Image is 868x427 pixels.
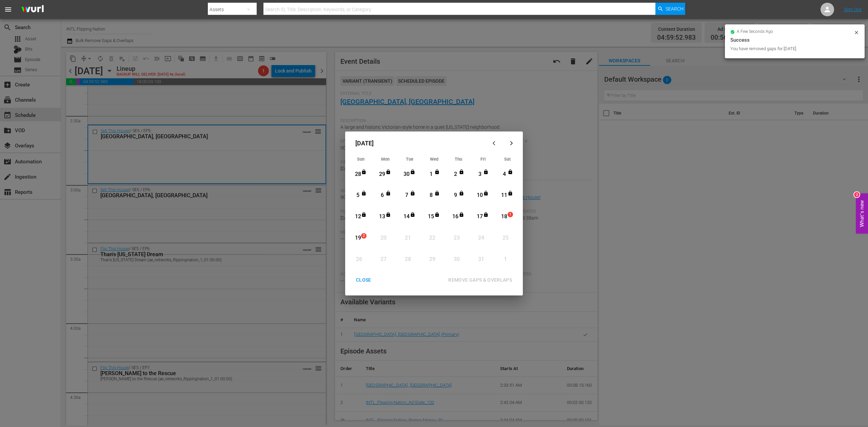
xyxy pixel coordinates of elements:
[476,170,484,178] div: 3
[430,157,438,162] span: Wed
[451,191,460,199] div: 9
[854,192,860,198] div: 2
[378,213,387,221] div: 13
[501,256,510,263] div: 1
[361,233,366,239] span: 2
[476,213,484,221] div: 17
[381,157,390,162] span: Mon
[501,234,510,242] div: 25
[406,157,413,162] span: Tue
[348,274,379,286] button: CLOSE
[451,170,460,178] div: 2
[349,135,487,151] div: [DATE]
[856,194,868,234] button: Open Feedback Widget
[378,191,387,199] div: 6
[402,191,411,199] div: 7
[4,5,12,14] span: menu
[428,256,436,263] div: 29
[403,256,412,263] div: 28
[16,2,49,18] img: ans4CAIJ8jUAAAAAAAAAAAAAAAAAAAAAAAAgQb4GAAAAAAAAAAAAAAAAAAAAAAAAJMjXAAAAAAAAAAAAAAAAAAAAAAAAgAT5G...
[354,213,362,221] div: 12
[455,157,462,162] span: Thu
[351,276,377,284] div: CLOSE
[354,234,362,242] div: 19
[477,256,485,263] div: 31
[354,191,362,199] div: 5
[452,234,461,242] div: 23
[427,191,435,199] div: 8
[730,36,859,44] div: Success
[730,45,852,52] div: You have removed gaps for [DATE].
[402,213,411,221] div: 14
[379,234,388,242] div: 20
[427,170,435,178] div: 1
[354,170,362,178] div: 28
[428,234,436,242] div: 22
[451,213,460,221] div: 16
[403,234,412,242] div: 21
[452,256,461,263] div: 30
[477,234,485,242] div: 24
[349,155,519,270] div: Month View
[480,157,486,162] span: Fri
[378,170,387,178] div: 29
[355,256,363,263] div: 26
[500,191,509,199] div: 11
[500,170,509,178] div: 4
[427,213,435,221] div: 15
[666,3,684,15] span: Search
[357,157,364,162] span: Sun
[500,213,509,221] div: 18
[737,29,773,35] span: a few seconds ago
[476,191,484,199] div: 10
[508,212,513,217] span: 1
[379,256,388,263] div: 27
[402,170,411,178] div: 30
[504,157,511,162] span: Sat
[844,7,862,12] a: Sign Out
